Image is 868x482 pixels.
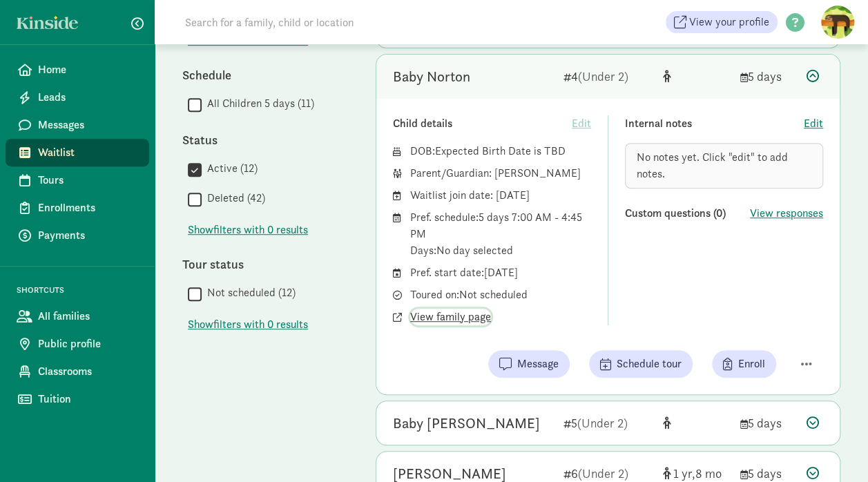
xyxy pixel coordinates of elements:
span: (Under 2) [577,415,628,431]
span: Edit [572,115,591,132]
div: 5 [563,414,652,432]
a: Classrooms [6,358,149,385]
iframe: Chat Widget [799,416,868,482]
span: 1 [673,465,695,481]
div: Baby Norton [393,66,470,88]
div: 5 days [740,67,795,86]
span: (Under 2) [578,68,628,84]
span: All families [38,308,138,325]
span: Show filters with 0 results [188,316,308,333]
div: [object Object] [663,414,729,432]
a: Enrollments [6,194,149,222]
span: Tuition [38,391,138,407]
a: Tuition [6,385,149,413]
span: Waitlist [38,144,138,161]
span: Payments [38,227,138,244]
span: Expected Birth Date is TBD [435,144,566,158]
div: Pref. start date: [DATE] [410,264,591,281]
div: Tour status [182,255,348,273]
div: Baby Peaslee [393,412,540,434]
span: Messages [38,117,138,133]
div: Schedule [182,66,348,84]
span: No notes yet. Click "edit" to add notes. [637,150,788,181]
span: 8 [695,465,722,481]
a: Public profile [6,330,149,358]
button: Showfilters with 0 results [188,222,308,238]
div: Custom questions (0) [625,205,750,222]
span: Enroll [738,356,765,372]
a: Home [6,56,149,84]
div: Child details [393,115,572,132]
span: Schedule tour [617,356,682,372]
span: Message [517,356,559,372]
button: View family page [410,309,491,325]
a: Waitlist [6,139,149,166]
div: Parent/Guardian: [PERSON_NAME] [410,165,591,182]
span: Leads [38,89,138,106]
a: Payments [6,222,149,249]
div: Toured on: Not scheduled [410,287,591,303]
div: [object Object] [663,67,729,86]
span: Home [38,61,138,78]
button: Enroll [712,350,776,378]
div: Internal notes [625,115,804,132]
span: (Under 2) [578,465,628,481]
label: Active (12) [202,160,258,177]
div: Status [182,131,348,149]
a: View your profile [666,11,778,33]
button: View responses [750,205,823,222]
span: Show filters with 0 results [188,222,308,238]
a: Messages [6,111,149,139]
span: Enrollments [38,200,138,216]
button: Showfilters with 0 results [188,316,308,333]
label: Not scheduled (12) [202,285,296,301]
button: Schedule tour [589,350,693,378]
a: All families [6,302,149,330]
button: Message [488,350,570,378]
a: Leads [6,84,149,111]
div: DOB: [410,143,591,160]
div: 5 days [740,414,795,432]
span: Classrooms [38,363,138,380]
input: Search for a family, child or location [177,8,564,36]
span: Public profile [38,336,138,352]
label: Deleted (42) [202,190,265,206]
div: Waitlist join date: [DATE] [410,187,591,204]
div: 4 [563,67,652,86]
div: Pref. schedule: 5 days 7:00 AM - 4:45 PM Days: No day selected [410,209,591,259]
span: Tours [38,172,138,189]
a: Tours [6,166,149,194]
label: All Children 5 days (11) [202,95,314,112]
span: View your profile [689,14,769,30]
button: Edit [804,115,823,132]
